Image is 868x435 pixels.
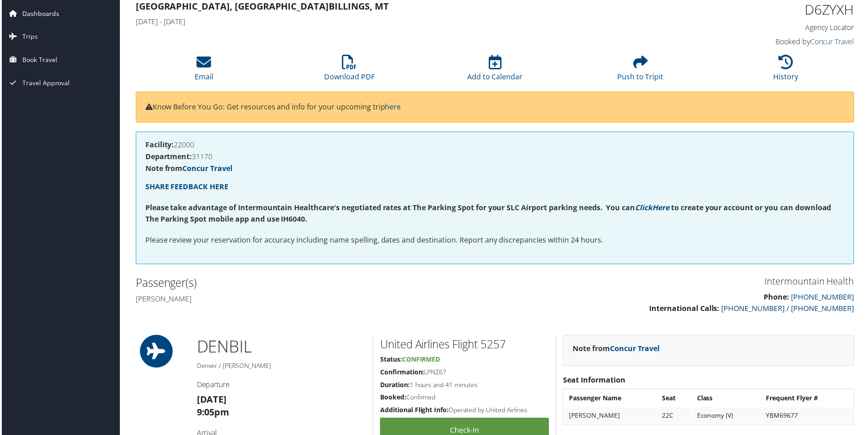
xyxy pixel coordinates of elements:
h2: United Airlines Flight 5257 [380,338,549,353]
td: 22C [658,409,692,425]
strong: Please take advantage of Intermountain Healthcare's negotiated rates at The Parking Spot for your... [144,203,636,213]
strong: Phone: [765,293,790,303]
td: Economy (V) [693,409,762,425]
a: SHARE FEEDBACK HERE [144,182,227,192]
h4: [PERSON_NAME] [134,295,488,305]
h2: Passenger(s) [134,276,488,292]
a: Add to Calendar [467,60,523,82]
strong: [DATE] [196,395,226,407]
h5: Confirmed [380,394,549,404]
strong: Note from [144,164,232,174]
th: Seat [658,392,692,408]
a: Click [636,203,653,213]
a: [PHONE_NUMBER] / [PHONE_NUMBER] [723,305,856,315]
h5: Denver / [PERSON_NAME] [196,363,366,372]
span: Travel Approval [21,72,68,95]
td: YBM69677 [763,409,854,425]
th: Class [693,392,762,408]
h5: Operated by United Airlines [380,407,549,416]
strong: Facility: [144,140,173,150]
a: Push to Tripit [618,60,664,82]
th: Passenger Name [565,392,657,408]
h4: Agency Locator [686,23,856,33]
h5: LPNZ67 [380,369,549,378]
strong: 9:05pm [196,408,228,420]
strong: Duration: [380,382,409,391]
h4: Departure [196,381,366,391]
strong: Additional Flight Info: [380,407,449,416]
a: Download PDF [324,60,374,82]
strong: Department: [144,152,191,162]
strong: Status: [380,357,402,365]
a: Concur Travel [610,345,661,355]
p: Please review your reservation for accuracy including name spelling, dates and destination. Repor... [144,235,846,247]
h4: 31170 [144,154,846,161]
a: Concur Travel [181,164,232,174]
strong: International Calls: [650,305,721,315]
span: Confirmed [402,357,440,365]
a: History [775,60,800,82]
h1: DEN BIL [196,337,366,359]
h4: 22000 [144,142,846,149]
a: Here [653,203,670,213]
strong: Booked: [380,394,406,403]
span: Dashboards [21,2,57,25]
strong: Note from [573,345,661,355]
h3: Intermountain Health [502,276,856,289]
h4: [DATE] - [DATE] [134,16,672,26]
a: Concur Travel [811,37,856,47]
span: Trips [21,26,36,48]
p: Know Before You Go: Get resources and info for your upcoming trip [144,102,846,114]
a: here [385,102,401,112]
h5: 1 hours and 41 minutes [380,382,549,391]
strong: Seat Information [563,377,626,387]
span: Book Travel [21,49,56,72]
td: [PERSON_NAME] [565,409,657,425]
a: Email [194,60,212,82]
a: [PHONE_NUMBER] [792,293,856,303]
strong: Confirmation: [380,369,424,378]
h4: Booked by [686,37,856,47]
th: Frequent Flyer # [763,392,854,408]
